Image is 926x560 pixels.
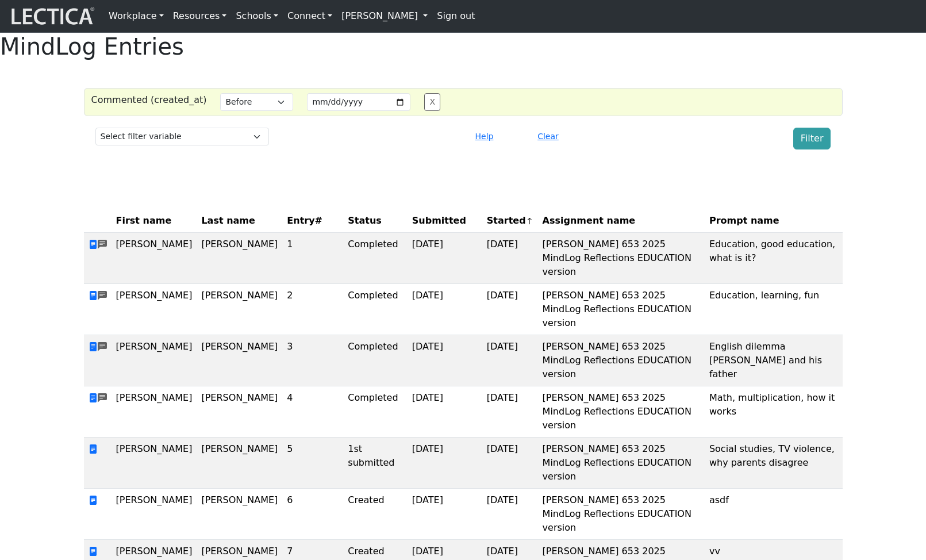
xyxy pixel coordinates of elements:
span: comments [98,392,107,405]
td: 6 [282,489,343,540]
td: [PERSON_NAME] [112,233,197,284]
td: [PERSON_NAME] 653 2025 MindLog Reflections EDUCATION version [538,489,705,540]
td: [DATE] [408,438,482,489]
td: [PERSON_NAME] [197,438,282,489]
td: [PERSON_NAME] [197,233,282,284]
td: [PERSON_NAME] 653 2025 MindLog Reflections EDUCATION version [538,335,705,386]
td: [PERSON_NAME] [112,438,197,489]
td: [DATE] [482,489,538,540]
span: comments [98,340,107,354]
a: Help [470,131,499,141]
td: Created [343,489,407,540]
td: 4 [282,386,343,438]
span: view [89,393,98,404]
td: [DATE] [408,489,482,540]
td: [PERSON_NAME] 653 2025 MindLog Reflections EDUCATION version [538,386,705,438]
td: [DATE] [482,284,538,335]
button: Filter [793,128,831,149]
td: [PERSON_NAME] [112,284,197,335]
span: comments [98,238,107,252]
span: view [89,444,98,455]
span: Prompt name [709,214,779,228]
a: [PERSON_NAME] [337,5,432,28]
td: Social studies, TV violence, why parents disagree [705,438,843,489]
td: Education, learning, fun [705,284,843,335]
td: Completed [343,386,407,438]
td: 1st submitted [343,438,407,489]
td: 2 [282,284,343,335]
th: Last name [197,209,282,233]
span: Assignment name [543,214,636,228]
td: 5 [282,438,343,489]
td: asdf [705,489,843,540]
td: [PERSON_NAME] 653 2025 MindLog Reflections EDUCATION version [538,438,705,489]
td: [PERSON_NAME] [197,489,282,540]
a: Resources [168,5,232,28]
span: First name [116,214,172,228]
td: Math, multiplication, how it works [705,386,843,438]
td: [PERSON_NAME] [112,335,197,386]
span: comments [98,289,107,303]
td: [PERSON_NAME] [112,489,197,540]
span: view [89,290,98,301]
td: Completed [343,233,407,284]
td: [DATE] [482,335,538,386]
td: 3 [282,335,343,386]
span: view [89,239,98,250]
span: Submitted [412,214,466,228]
td: [DATE] [482,438,538,489]
span: view [89,546,98,557]
td: Completed [343,284,407,335]
td: Completed [343,335,407,386]
td: [PERSON_NAME] [197,386,282,438]
td: [DATE] [482,386,538,438]
td: [PERSON_NAME] 653 2025 MindLog Reflections EDUCATION version [538,233,705,284]
td: [DATE] [408,284,482,335]
img: lecticalive [9,5,95,27]
a: Schools [231,5,283,28]
td: [DATE] [408,335,482,386]
th: Started [482,209,538,233]
span: Status [348,214,382,228]
td: [PERSON_NAME] [197,335,282,386]
td: [PERSON_NAME] 653 2025 MindLog Reflections EDUCATION version [538,284,705,335]
button: X [424,93,440,111]
td: [DATE] [408,233,482,284]
td: Education, good education, what is it? [705,233,843,284]
span: view [89,342,98,352]
td: [DATE] [408,386,482,438]
span: view [89,495,98,506]
td: 1 [282,233,343,284]
span: Entry# [287,214,339,228]
td: [PERSON_NAME] [112,386,197,438]
a: Sign out [432,5,479,28]
button: Clear [532,128,564,145]
td: [DATE] [482,233,538,284]
a: Connect [283,5,337,28]
input: YYYY-MM-DD [307,93,410,111]
div: Commented (created_at) [84,93,214,111]
a: Workplace [104,5,168,28]
td: [PERSON_NAME] [197,284,282,335]
button: Help [470,128,499,145]
td: English dilemma [PERSON_NAME] and his father [705,335,843,386]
